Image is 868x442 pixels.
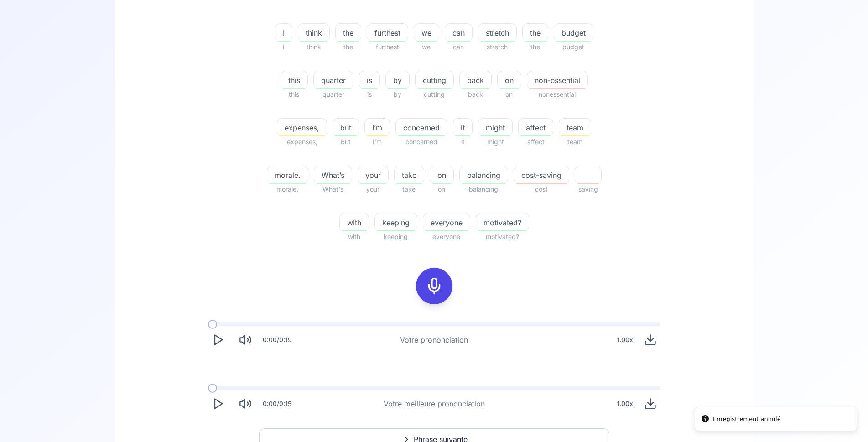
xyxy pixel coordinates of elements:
[497,71,521,89] button: on
[267,184,308,195] span: morale.
[333,118,359,136] button: but
[415,71,454,89] button: cutting
[208,330,228,350] button: Play
[478,136,513,147] span: might
[430,184,454,195] span: on
[277,136,327,147] span: expenses,
[476,213,529,231] button: motivated?
[478,27,516,38] span: stretch
[333,122,359,133] span: but
[335,42,361,52] span: the
[267,166,308,184] button: morale.
[358,166,389,184] button: your
[374,213,417,231] button: keeping
[364,118,390,136] button: I’m
[514,166,569,184] button: cost-saving
[459,71,492,89] button: back
[460,170,508,181] span: balancing
[613,331,637,349] div: 1.00 x
[514,184,569,195] span: cost
[340,217,369,228] span: with
[430,166,454,184] button: on
[460,75,491,86] span: back
[314,166,352,184] button: What’s
[395,136,447,147] span: concerned
[527,75,587,86] span: non-essential
[333,136,359,147] span: But
[478,122,512,133] span: might
[575,184,602,195] span: saving
[514,170,569,181] span: cost-saving
[298,23,330,42] button: think
[478,23,517,42] button: stretch
[314,184,352,195] span: What's
[314,75,353,86] span: quarter
[476,231,529,242] span: motivated?
[339,213,369,231] button: with
[554,23,593,42] button: budget
[498,75,521,86] span: on
[554,27,593,38] span: budget
[314,170,352,181] span: What’s
[414,23,439,42] button: we
[367,42,408,52] span: furthest
[263,335,292,344] div: 0:00 / 0:19
[385,71,410,89] button: by
[367,27,408,38] span: furthest
[358,170,388,181] span: your
[497,89,521,100] span: on
[298,27,329,38] span: think
[335,23,361,42] button: the
[423,217,470,228] span: everyone
[235,330,255,350] button: Mute
[359,75,379,86] span: is
[459,89,492,100] span: back
[275,42,292,52] span: I
[396,122,447,133] span: concerned
[416,75,453,86] span: cutting
[277,118,327,136] button: expenses,
[519,122,553,133] span: affect
[640,330,660,350] button: Download audio
[459,184,508,195] span: balancing
[358,184,389,195] span: your
[336,27,361,38] span: the
[208,394,228,414] button: Play
[394,184,424,195] span: take
[374,231,417,242] span: keeping
[518,118,553,136] button: affect
[527,89,588,100] span: nonessential
[281,75,307,86] span: this
[554,42,593,52] span: budget
[453,118,473,136] button: it
[445,23,473,42] button: can
[364,136,390,147] span: I'm
[298,42,330,52] span: think
[423,213,470,231] button: everyone
[359,89,380,100] span: is
[559,122,591,133] span: team
[267,170,308,181] span: morale.
[559,136,591,147] span: team
[423,231,470,242] span: everyone
[476,217,529,228] span: motivated?
[478,42,517,52] span: stretch
[559,118,591,136] button: team
[386,75,409,86] span: by
[367,23,408,42] button: furthest
[445,27,472,38] span: can
[384,398,485,409] div: Votre meilleure prononciation
[478,118,513,136] button: might
[459,166,508,184] button: balancing
[445,42,473,52] span: can
[281,71,308,89] button: this
[415,89,454,100] span: cutting
[395,170,424,181] span: take
[522,42,548,52] span: the
[281,89,308,100] span: this
[313,89,353,100] span: quarter
[414,27,439,38] span: we
[453,122,472,133] span: it
[400,334,468,345] div: Votre prononciation
[527,71,588,89] button: non-essential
